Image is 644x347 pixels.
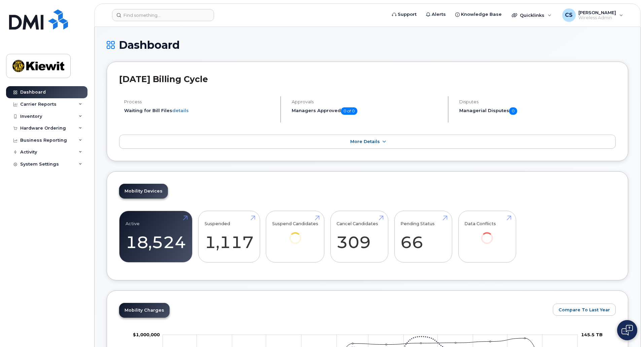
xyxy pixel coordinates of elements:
[581,332,603,337] tspan: 145.5 TB
[172,108,189,113] a: details
[621,325,633,336] img: Open chat
[350,139,380,144] span: More Details
[509,107,517,115] span: 0
[119,74,616,84] h2: [DATE] Billing Cycle
[292,107,442,115] h5: Managers Approved
[126,214,186,259] a: Active 18,524
[107,39,628,51] h1: Dashboard
[272,214,318,253] a: Suspend Candidates
[124,99,275,104] h4: Process
[559,307,610,313] span: Compare To Last Year
[119,303,170,318] a: Mobility Charges
[341,107,357,115] span: 0 of 0
[205,214,254,259] a: Suspended 1,117
[292,99,442,104] h4: Approvals
[459,99,616,104] h4: Disputes
[553,304,616,316] button: Compare To Last Year
[133,332,160,337] tspan: $1,000,000
[400,214,446,259] a: Pending Status 66
[124,107,275,114] li: Waiting for Bill Files
[119,184,168,199] a: Mobility Devices
[464,214,510,253] a: Data Conflicts
[459,107,616,115] h5: Managerial Disputes
[336,214,382,259] a: Cancel Candidates 309
[133,332,160,337] g: $0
